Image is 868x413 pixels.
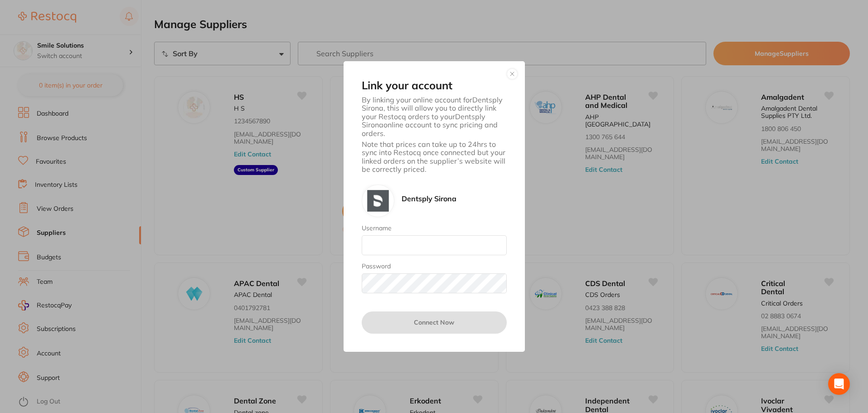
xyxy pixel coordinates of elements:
[402,194,456,203] p: Dentsply Sirona
[362,79,507,92] h2: Link your account
[828,373,850,395] div: Open Intercom Messenger
[362,96,507,137] p: By linking your online account for Dentsply Sirona , this will allow you to directly link your Re...
[362,311,507,333] button: Connect Now
[362,140,507,174] p: Note that prices can take up to 24hrs to sync into Restocq once connected but your linked orders ...
[362,262,507,270] label: Password
[367,190,389,212] img: Dentsply Sirona
[362,224,507,232] label: Username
